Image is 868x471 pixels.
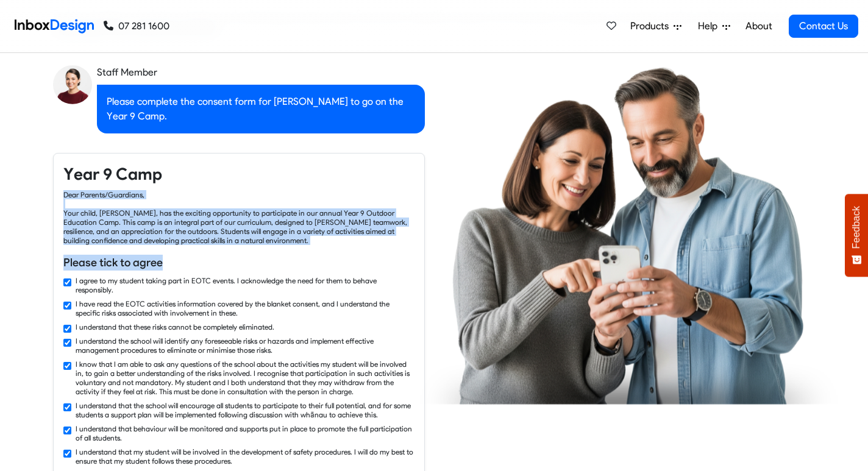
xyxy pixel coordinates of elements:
a: Products [625,14,686,38]
img: staff_avatar.png [53,65,92,104]
a: 07 281 1600 [104,19,169,34]
a: Contact Us [789,15,858,38]
label: I understand that the school will encourage all students to participate to their full potential, ... [76,401,414,419]
label: I have read the EOTC activities information covered by the blanket consent, and I understand the ... [76,299,414,317]
a: About [742,14,775,38]
label: I understand that behaviour will be monitored and supports put in place to promote the full parti... [76,424,414,442]
div: Dear Parents/Guardians, Your child, [PERSON_NAME], has the exciting opportunity to participate in... [63,190,414,245]
button: Feedback - Show survey [845,194,868,277]
span: Products [630,19,674,34]
span: Feedback [851,206,862,249]
label: I understand that these risks cannot be completely eliminated. [76,322,274,331]
h4: Year 9 Camp [63,163,414,185]
div: Staff Member [97,65,425,80]
img: parents_using_phone.png [420,66,838,404]
h6: Please tick to agree [63,255,414,271]
label: I agree to my student taking part in EOTC events. I acknowledge the need for them to behave respo... [76,276,414,294]
div: Please complete the consent form for [PERSON_NAME] to go on the Year 9 Camp. [97,85,425,133]
a: Help [693,14,735,38]
label: I know that I am able to ask any questions of the school about the activities my student will be ... [76,359,414,396]
span: Help [698,19,722,34]
label: I understand that my student will be involved in the development of safety procedures. I will do ... [76,447,414,466]
label: I understand the school will identify any foreseeable risks or hazards and implement effective ma... [76,336,414,355]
